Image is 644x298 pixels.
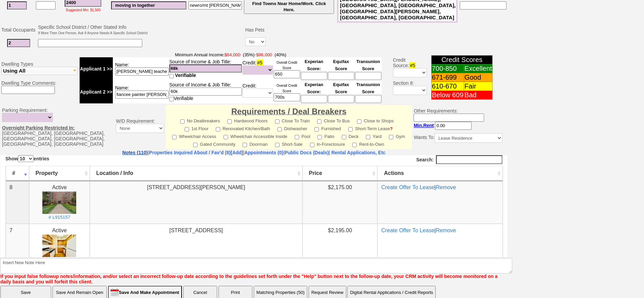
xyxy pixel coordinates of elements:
[172,132,216,140] label: Wheelchair Access
[242,80,273,103] td: Credit:
[317,119,321,124] input: Close To Bus
[317,116,350,124] label: Close To Bus
[33,28,86,65] center: Active
[37,23,148,36] td: Specific School District / Other Stated Info
[356,59,380,71] font: Transunion Score
[243,52,255,57] font: (35%)
[232,150,242,155] a: Add
[328,72,354,80] input: Ask Customer: Do You Know Your Equifax Credit Score
[431,73,464,82] td: 671-699
[113,57,169,80] td: Name:
[310,143,314,147] input: In-Foreclosure
[113,80,169,103] td: Name:
[0,258,512,274] textarea: Insert New Note Here
[464,82,493,91] td: Fair
[348,124,393,132] label: Short-Term Lease
[169,87,242,96] input: #4
[464,73,493,82] td: Good
[305,82,323,94] font: Experian Score:
[48,59,70,64] small: # L915157
[342,132,359,140] label: Deck
[0,105,114,149] td: Parking Requirement: [GEOGRAPHIC_DATA], [GEOGRAPHIC_DATA], [GEOGRAPHIC_DATA], [GEOGRAPHIC_DATA], ...
[185,124,209,132] label: 1st Floor
[390,126,393,131] a: ?
[256,52,272,57] font: $96,000
[169,57,242,80] td: Source of Income & Job Title:
[42,36,76,59] img: 047ae6b8-d660-4706-8c4b-2442fccfc39b.jpeg
[0,150,507,155] center: | | | |
[227,119,232,124] input: Hardwood Floors
[7,1,27,9] input: #1
[277,124,307,132] label: Dishwasher
[243,143,247,147] input: Doorman
[274,52,286,57] font: (40%)
[317,135,322,139] input: Patio
[180,116,220,124] label: No Dealbreakers
[80,80,113,103] td: Applicant 2 >>
[111,1,186,9] input: #6
[409,62,416,69] span: #5
[227,116,268,124] label: Hardwood Floors
[274,93,300,101] input: Ask Customer: Do You Know Your Overall Credit Score
[3,68,25,74] span: Using All
[122,150,148,155] a: Notes (110)
[355,72,381,80] input: Ask Customer: Do You Know Your Transunion Credit Score
[149,150,243,155] b: [ ]
[169,80,242,103] td: Source of Income & Job Title: Verifiable
[377,11,502,26] th: Actions: activate to sort column ascending
[302,11,377,26] th: Price: activate to sort column ascending
[5,26,29,68] td: 8
[216,127,220,132] input: Renovated Kitchen/Bath
[244,23,267,36] td: Has Pets
[464,91,493,100] td: Bad
[7,39,30,47] input: #2
[435,72,456,78] a: Remove
[42,79,76,105] img: 2115998d-4b13-46a8-bed7-6ae35892653d.jpeg
[33,72,86,111] center: Active
[423,123,434,128] span: Rent
[301,72,327,80] input: Ask Customer: Do You Know Your Experian Credit Score
[0,274,498,284] font: If you input false followup notes/information, and/or select an incorrect follow-up date accordin...
[333,82,349,94] font: Equifax Score
[431,64,464,73] td: 700-850
[29,11,89,26] th: Property: activate to sort column ascending
[414,123,434,128] b: Min.
[2,125,75,131] u: Overnight Parking Restricted In:
[42,88,76,110] a: # L902608
[42,44,76,64] a: # L915157
[224,135,228,139] input: Wheelchair Accessible Inside
[310,140,345,147] label: In-Foreclosure
[1,67,78,75] button: Using All
[314,127,319,132] input: Furnished
[356,82,380,94] font: Transunion Score
[276,61,297,70] font: Overall Credit Score
[185,127,189,132] input: 1st Floor
[277,127,282,132] input: Dishwasher
[381,72,434,78] a: Create Offer To Lease
[306,72,374,79] center: $2,195.00
[114,105,166,149] td: W/D Requirement:
[193,143,198,147] input: Gated Community
[38,31,147,35] font: If More Then One Person, Ask If Anyone Needs A Specific School District
[188,1,242,9] input: #8
[66,8,101,12] font: Suggested Min: $1,500
[274,70,300,78] input: Ask Customer: Do You Know Your Overall Credit Score
[5,11,29,26] th: #: activate to sort column ascending
[225,52,241,57] font: $84,000
[175,73,196,78] span: Verifiable
[377,26,502,68] td: |
[352,140,384,147] label: Rent-to-Own
[377,68,502,114] td: |
[328,95,354,103] input: Ask Customer: Do You Know Your Equifax Credit Score
[314,124,341,132] label: Furnished
[301,95,327,103] input: Ask Customer: Do You Know Your Experian Credit Score
[381,29,434,35] a: Create Offer To Lease
[93,72,298,79] center: [STREET_ADDRESS]
[342,135,346,139] input: Deck
[0,23,37,36] td: Total Occupants
[275,119,279,124] input: Close To Train
[295,135,299,139] input: Pool
[193,140,235,147] label: Gated Community
[93,28,298,36] center: [STREET_ADDRESS][PERSON_NAME]
[414,123,472,128] nobr: :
